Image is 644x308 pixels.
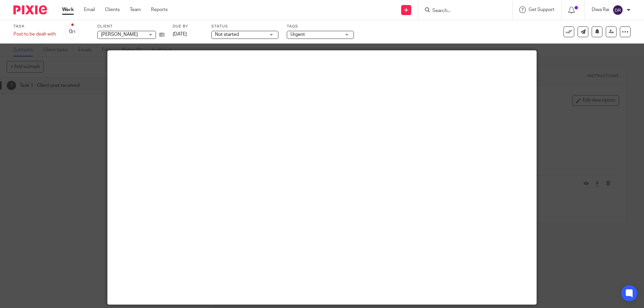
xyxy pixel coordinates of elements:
[151,6,168,13] a: Reports
[432,8,492,14] input: Search
[130,6,141,13] a: Team
[612,5,623,15] img: svg%3E
[592,6,609,13] p: Diwa Rai
[84,6,95,13] a: Email
[105,6,120,13] a: Clients
[290,32,305,37] span: Urgent
[173,32,187,37] span: [DATE]
[287,24,354,29] label: Tags
[173,24,203,29] label: Due by
[72,30,76,34] small: /1
[97,24,164,29] label: Client
[101,32,138,37] span: [PERSON_NAME]
[215,32,239,37] span: Not started
[211,24,278,29] label: Status
[62,6,74,13] a: Work
[13,5,47,14] img: Pixie
[529,7,554,12] span: Get Support
[69,28,76,36] div: 0
[13,24,56,29] label: Task
[13,31,56,38] div: Post to be dealt with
